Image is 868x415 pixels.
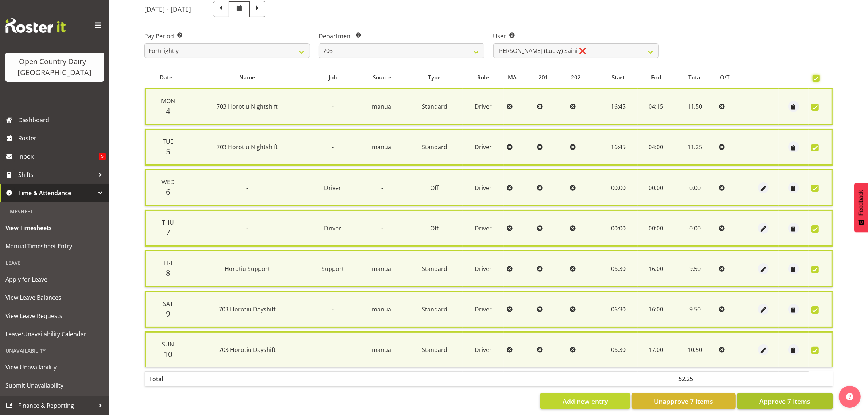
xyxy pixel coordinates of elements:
[493,32,659,40] label: User
[475,346,492,354] span: Driver
[163,137,174,146] span: Tue
[5,241,104,252] span: Manual Timesheet Entry
[858,190,864,216] span: Feedback
[372,265,393,273] span: manual
[166,106,170,116] span: 4
[638,331,674,367] td: 17:00
[162,340,174,348] span: Sun
[475,224,492,232] span: Driver
[2,358,108,376] a: View Unavailability
[166,268,170,278] span: 8
[324,224,341,232] span: Driver
[332,346,334,354] span: -
[674,88,716,125] td: 11.50
[406,291,463,328] td: Standard
[720,73,730,82] span: O/T
[166,187,170,197] span: 6
[164,349,172,359] span: 10
[599,88,638,125] td: 16:45
[406,331,463,367] td: Standard
[406,210,463,247] td: Off
[651,73,661,82] span: End
[163,300,173,308] span: Sat
[381,224,383,232] span: -
[2,343,108,358] div: Unavailability
[219,346,276,354] span: 703 Horotiu Dayshift
[688,73,702,82] span: Total
[2,204,108,219] div: Timesheet
[322,265,344,273] span: Support
[638,169,674,206] td: 00:00
[166,146,170,156] span: 5
[162,218,174,226] span: Thu
[674,129,716,166] td: 11.25
[5,329,104,340] span: Leave/Unavailability Calendar
[145,371,187,386] th: Total
[638,129,674,166] td: 04:00
[99,153,106,160] span: 5
[328,73,337,82] span: Job
[2,219,108,237] a: View Timesheets
[475,184,492,192] span: Driver
[372,305,393,313] span: manual
[164,259,172,267] span: Fri
[161,97,175,105] span: Mon
[373,73,392,82] span: Source
[599,291,638,328] td: 06:30
[5,274,104,285] span: Apply for Leave
[599,210,638,247] td: 00:00
[428,73,441,82] span: Type
[5,310,104,321] span: View Leave Requests
[18,187,95,198] span: Time & Attendance
[319,32,484,40] label: Department
[638,210,674,247] td: 00:00
[737,393,833,409] button: Approve 7 Items
[324,184,341,192] span: Driver
[5,18,66,33] img: Rosterit website logo
[2,270,108,288] a: Apply for Leave
[332,102,334,110] span: -
[599,169,638,206] td: 00:00
[5,222,104,233] span: View Timesheets
[571,73,581,82] span: 202
[372,102,393,110] span: manual
[406,250,463,287] td: Standard
[217,143,278,151] span: 703 Horotiu Nightshift
[166,227,170,237] span: 7
[225,265,270,273] span: Horotiu Support
[372,143,393,151] span: manual
[18,151,99,162] span: Inbox
[332,305,334,313] span: -
[508,73,517,82] span: MA
[2,288,108,307] a: View Leave Balances
[475,305,492,313] span: Driver
[160,73,172,82] span: Date
[5,362,104,373] span: View Unavailability
[674,291,716,328] td: 9.50
[2,307,108,325] a: View Leave Requests
[219,305,276,313] span: 703 Horotiu Dayshift
[2,237,108,255] a: Manual Timesheet Entry
[144,5,191,13] h5: [DATE] - [DATE]
[246,184,248,192] span: -
[674,210,716,247] td: 0.00
[406,129,463,166] td: Standard
[246,224,248,232] span: -
[2,376,108,395] a: Submit Unavailability
[638,88,674,125] td: 04:15
[406,169,463,206] td: Off
[599,250,638,287] td: 06:30
[538,73,548,82] span: 201
[599,129,638,166] td: 16:45
[563,396,608,406] span: Add new entry
[674,371,716,386] th: 52.25
[475,265,492,273] span: Driver
[5,292,104,303] span: View Leave Balances
[674,331,716,367] td: 10.50
[2,255,108,270] div: Leave
[2,325,108,343] a: Leave/Unavailability Calendar
[381,184,383,192] span: -
[477,73,489,82] span: Role
[372,346,393,354] span: manual
[854,183,868,232] button: Feedback - Show survey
